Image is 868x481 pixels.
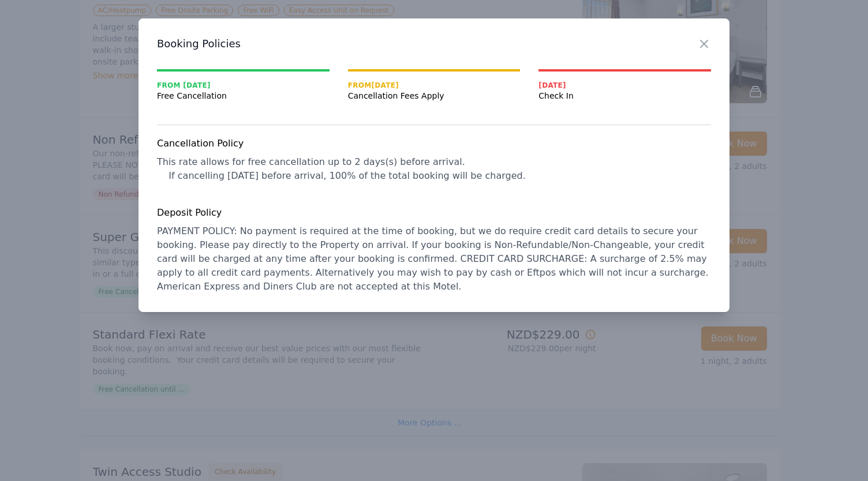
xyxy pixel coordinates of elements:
[157,81,330,90] span: From [DATE]
[157,37,711,51] h3: Booking Policies
[157,69,711,102] nav: Progress mt-20
[348,81,521,90] span: From [DATE]
[157,206,711,220] h4: Deposit Policy
[538,81,711,90] span: [DATE]
[157,156,526,181] span: This rate allows for free cancellation up to 2 days(s) before arrival. If cancelling [DATE] befor...
[157,226,712,292] span: PAYMENT POLICY: No payment is required at the time of booking, but we do require credit card deta...
[157,137,711,151] h4: Cancellation Policy
[538,90,711,102] span: Check In
[348,90,521,102] span: Cancellation Fees Apply
[157,90,330,102] span: Free Cancellation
